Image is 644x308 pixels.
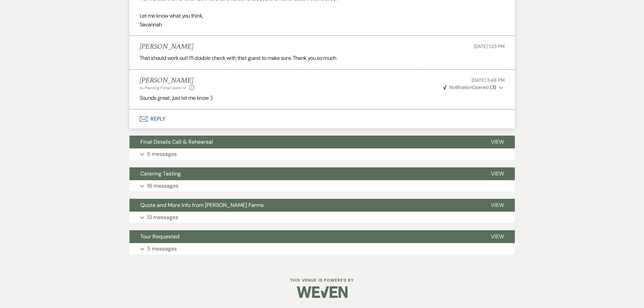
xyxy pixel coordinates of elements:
[129,243,515,255] button: 5 messages
[147,244,177,253] p: 5 messages
[491,202,504,209] span: View
[140,54,505,63] p: That should work out! I’ll double check with that guest to make sure. Thank you so much
[129,110,515,128] button: Reply
[129,212,515,223] button: 13 messages
[140,233,180,240] span: Tour Requested
[474,43,504,49] span: [DATE] 1:23 PM
[442,84,505,91] button: NotificationOpened (3)
[490,84,496,90] strong: ( 3 )
[140,170,181,177] span: Catering Tasting
[480,136,515,148] button: View
[140,43,193,51] h5: [PERSON_NAME]
[480,230,515,243] button: View
[140,11,505,20] p: Let me know what you think,
[147,150,177,159] p: 5 messages
[491,233,504,240] span: View
[491,138,504,145] span: View
[129,136,480,148] button: Final Details Call & Rehearsal
[443,84,496,90] span: Opened
[147,182,178,190] p: 16 messages
[140,76,195,85] h5: [PERSON_NAME]
[129,230,480,243] button: Tour Requested
[129,180,515,192] button: 16 messages
[129,199,480,212] button: Quote and More Info from [PERSON_NAME] Farms
[140,85,181,91] span: to: Planning Portal Users
[140,138,213,145] span: Final Details Call & Rehearsal
[297,280,348,304] img: Weven Logo
[472,77,504,83] span: [DATE] 3:48 PM
[140,85,188,91] button: to: Planning Portal Users
[491,170,504,177] span: View
[140,94,505,102] p: Sounds great, just let me know :)
[140,202,264,209] span: Quote and More Info from [PERSON_NAME] Farms
[147,213,178,222] p: 13 messages
[129,148,515,160] button: 5 messages
[449,84,472,90] span: Notification
[129,167,480,180] button: Catering Tasting
[480,167,515,180] button: View
[480,199,515,212] button: View
[140,20,505,29] p: Savannah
